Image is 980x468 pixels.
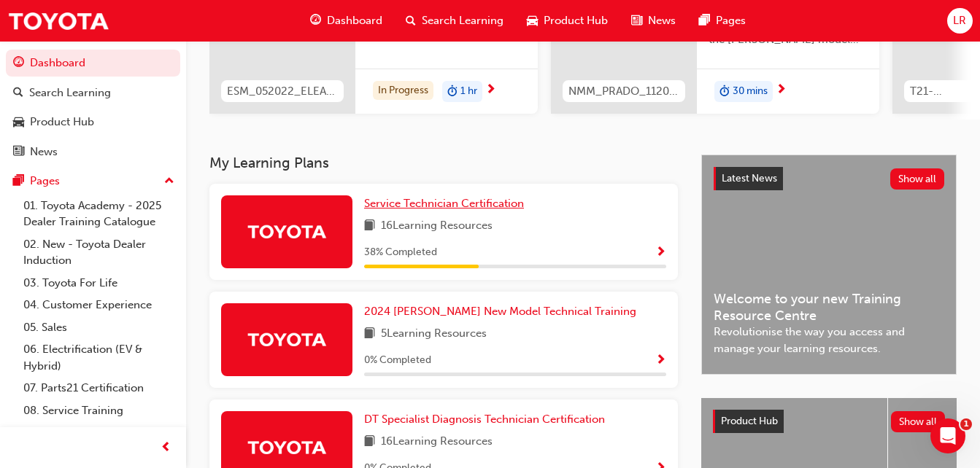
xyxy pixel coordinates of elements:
[381,217,493,235] span: 16 Learning Resources
[30,144,58,160] div: News
[620,6,687,36] a: news-iconNews
[373,81,433,101] div: In Progress
[164,172,174,191] span: up-icon
[13,57,24,70] span: guage-icon
[364,244,437,261] span: 38 % Completed
[381,325,487,343] span: 5 Learning Resources
[422,12,503,29] span: Search Learning
[716,12,746,29] span: Pages
[13,116,24,129] span: car-icon
[18,233,180,272] a: 02. New - Toyota Dealer Induction
[631,12,642,30] span: news-icon
[776,84,787,97] span: next-icon
[209,155,678,171] h3: My Learning Plans
[13,146,24,159] span: news-icon
[733,83,768,100] span: 30 mins
[655,351,666,370] button: Show Progress
[18,195,180,233] a: 01. Toyota Academy - 2025 Dealer Training Catalogue
[30,114,94,130] div: Product Hub
[18,338,180,377] a: 06. Electrification (EV & Hybrid)
[364,325,375,343] span: book-icon
[247,434,327,460] img: Trak
[6,47,180,168] button: DashboardSearch LearningProduct HubNews
[719,82,730,101] span: duration-icon
[6,109,180,136] a: Product Hub
[29,85,111,101] div: Search Learning
[227,83,338,100] span: ESM_052022_ELEARN
[381,433,493,451] span: 16 Learning Resources
[7,4,109,37] img: Trak
[655,246,666,260] span: Show Progress
[247,327,327,352] img: Trak
[714,291,944,324] span: Welcome to your new Training Resource Centre
[298,6,394,36] a: guage-iconDashboard
[310,12,321,30] span: guage-icon
[6,168,180,195] button: Pages
[447,82,458,101] span: duration-icon
[6,79,180,106] a: Search Learning
[960,418,972,430] span: 1
[364,303,642,320] a: 2024 [PERSON_NAME] New Model Technical Training
[460,83,477,100] span: 1 hr
[527,12,538,30] span: car-icon
[18,272,180,295] a: 03. Toyota For Life
[18,294,180,316] a: 04. Customer Experience
[13,175,24,188] span: pages-icon
[687,6,757,36] a: pages-iconPages
[161,439,171,457] span: prev-icon
[713,410,945,433] a: Product HubShow all
[701,155,957,375] a: Latest NewsShow allWelcome to your new Training Resource CentreRevolutionise the way you access a...
[947,8,973,34] button: LR
[6,50,180,77] a: Dashboard
[364,352,431,369] span: 0 % Completed
[714,167,944,190] a: Latest NewsShow all
[327,12,382,29] span: Dashboard
[364,433,375,451] span: book-icon
[891,411,946,432] button: Show all
[714,324,944,356] span: Revolutionise the way you access and manage your learning resources.
[18,399,180,422] a: 08. Service Training
[6,139,180,165] a: News
[406,12,416,30] span: search-icon
[890,168,945,190] button: Show all
[13,87,23,100] span: search-icon
[721,415,778,427] span: Product Hub
[18,421,180,444] a: 09. Technical Training
[648,12,676,29] span: News
[364,413,605,426] span: DT Specialist Diagnosis Technician Certification
[930,418,965,453] iframe: Intercom live chat
[485,84,496,97] span: next-icon
[364,195,530,212] a: Service Technician Certification
[364,217,375,235] span: book-icon
[18,377,180,399] a: 07. Parts21 Certification
[699,12,710,30] span: pages-icon
[722,172,777,184] span: Latest News
[655,354,666,367] span: Show Progress
[247,219,327,244] img: Trak
[364,305,636,318] span: 2024 [PERSON_NAME] New Model Technical Training
[568,83,679,100] span: NMM_PRADO_112024_MODULE_1
[30,173,60,190] div: Pages
[515,6,620,36] a: car-iconProduct Hub
[544,12,608,29] span: Product Hub
[364,411,611,428] a: DT Specialist Diagnosis Technician Certification
[953,12,966,29] span: LR
[18,316,180,339] a: 05. Sales
[364,197,524,210] span: Service Technician Certification
[394,6,515,36] a: search-iconSearch Learning
[655,243,666,262] button: Show Progress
